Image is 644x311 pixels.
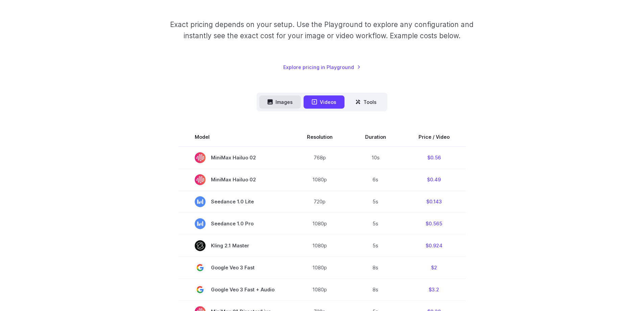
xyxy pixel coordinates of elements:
td: 6s [349,169,402,191]
td: 768p [291,147,349,169]
td: 1080p [291,213,349,235]
span: MiniMax Hailuo 02 [195,174,275,185]
span: Google Veo 3 Fast + Audio [195,284,275,295]
td: 10s [349,147,402,169]
span: Kling 2.1 Master [195,240,275,251]
button: Videos [304,95,344,109]
td: $0.56 [402,147,466,169]
td: $0.49 [402,169,466,191]
span: Seedance 1.0 Pro [195,218,275,229]
td: 5s [349,213,402,235]
td: $3.2 [402,279,466,301]
td: 1080p [291,235,349,257]
td: 1080p [291,169,349,191]
td: $0.565 [402,213,466,235]
td: 1080p [291,257,349,279]
td: 5s [349,235,402,257]
button: Images [259,95,301,109]
button: Tools [347,95,385,109]
span: MiniMax Hailuo 02 [195,152,275,163]
p: Exact pricing depends on your setup. Use the Playground to explore any configuration and instantl... [157,19,486,42]
td: 5s [349,191,402,213]
span: Google Veo 3 Fast [195,262,275,273]
span: Seedance 1.0 Lite [195,196,275,207]
th: Model [178,128,291,147]
td: 1080p [291,279,349,301]
td: $0.924 [402,235,466,257]
td: 8s [349,257,402,279]
a: Explore pricing in Playground [283,63,361,71]
td: $0.143 [402,191,466,213]
td: $2 [402,257,466,279]
th: Resolution [291,128,349,147]
th: Price / Video [402,128,466,147]
td: 720p [291,191,349,213]
th: Duration [349,128,402,147]
td: 8s [349,279,402,301]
